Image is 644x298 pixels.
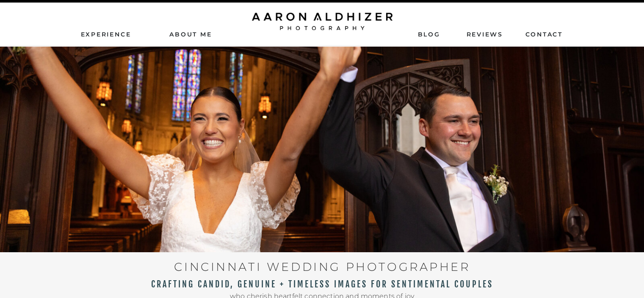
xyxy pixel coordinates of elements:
[116,279,528,289] h2: CRAFTING CANDID, GENUINE + TIMELESS IMAGES FOR SENTIMENTAL COUPLES
[161,30,221,38] a: AbouT ME
[81,30,133,38] a: Experience
[418,30,440,38] a: Blog
[140,257,505,271] h1: CINCINNATI WEDDING PHOTOGRAPHER
[525,30,564,38] a: contact
[467,30,505,38] a: ReviEws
